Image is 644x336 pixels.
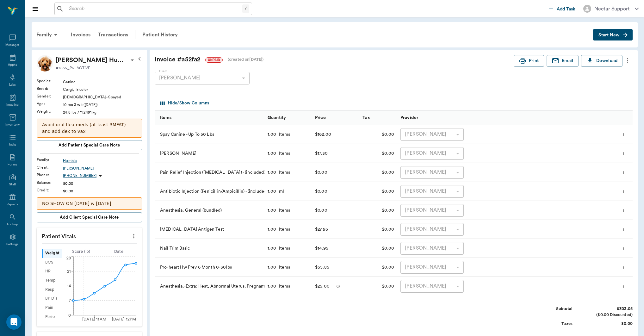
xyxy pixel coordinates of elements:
div: [PERSON_NAME] [400,223,464,236]
div: [PERSON_NAME] [400,128,464,141]
div: Items [276,131,290,138]
div: [PERSON_NAME] [155,144,264,163]
a: Invoices [67,27,94,42]
div: Tasks [9,142,16,147]
div: Phone : [37,172,63,178]
div: $0.00 [359,239,397,258]
div: 24.8 lbs / 11.2491 kg [63,109,142,115]
div: Pain Relief Injection ([MEDICAL_DATA]) - (included) [155,163,264,182]
a: Humble [63,158,142,164]
p: #7835_P6 - ACTIVE [56,65,90,71]
div: 1.00 [268,188,276,195]
button: Email [547,55,579,67]
div: Breed : [37,86,63,91]
div: $0.00 [359,220,397,239]
span: Add client Special Care Note [60,214,119,221]
label: Client [159,69,168,73]
div: Quantity [268,109,286,127]
button: Add Task [547,3,578,15]
div: Species : [37,78,63,84]
div: Invoice # a52fa2 [155,55,514,64]
div: Provider [400,109,418,127]
button: more [620,186,627,197]
div: [PERSON_NAME] [400,280,464,293]
tspan: [DATE] 11AM [82,317,106,321]
p: [PHONE_NUMBER] [63,173,96,178]
div: Gender : [37,93,63,99]
img: Profile Image [37,55,53,72]
div: Antibiotic Injection (Penicillin/Ampicillin) - (included) [155,182,264,201]
div: Pro-heart Hw Prev 6 Month 0-30lbs [155,258,264,277]
div: Items [276,245,290,252]
div: 1.00 [268,169,276,176]
div: Messages [5,43,20,47]
div: Taxes [525,321,573,327]
div: Nail Trim Basic [155,239,264,258]
div: Family : [37,157,63,163]
div: 1.00 [268,283,276,289]
div: $0.00 [359,125,397,144]
div: [PERSON_NAME] [400,185,464,198]
button: more [620,243,627,254]
div: BCS [42,258,62,267]
div: Client : [37,165,63,170]
div: Items [276,207,290,214]
tspan: 28 [66,256,71,260]
div: Subtotal [525,306,573,312]
tspan: 0 [68,313,71,317]
button: Add patient Special Care Note [37,140,142,150]
a: [PERSON_NAME] [63,165,142,171]
button: more [622,55,633,66]
div: Canine [63,79,142,85]
button: more [620,205,627,216]
div: Items [276,169,290,176]
div: 1.00 [268,150,276,157]
div: Items [155,111,264,125]
div: Tax [362,109,370,127]
div: $27.95 [315,225,328,234]
div: $0.00 [63,181,142,186]
tspan: 21 [67,269,71,273]
div: $55.85 [315,263,329,272]
button: more [620,148,627,159]
div: [MEDICAL_DATA] Antigen Test [155,220,264,239]
div: Staff [9,182,16,187]
div: $0.00 [359,182,397,201]
div: Weight [42,249,62,258]
div: BP Dia [42,294,62,303]
button: Select columns [159,98,211,108]
div: $17.30 [315,149,328,158]
button: Start New [593,29,633,41]
div: 10 mo 3 wk ([DATE]) [63,102,142,108]
button: Download [581,55,622,67]
div: Provider [397,111,507,125]
div: 1.00 [268,226,276,233]
button: more [620,262,627,273]
div: Balance : [37,180,63,185]
div: Spay Canine - Up To 50 Lbs [155,125,264,144]
div: Anesthesia,-Extra: Heat, Abnormal Uterus, Pregnant [155,277,264,296]
button: more [620,167,627,178]
div: 1.00 [268,131,276,138]
tspan: 14 [67,284,71,288]
div: Appts [8,63,17,67]
p: [PERSON_NAME] Humble [56,55,128,65]
div: Reports [7,202,18,207]
div: Forms [8,162,17,167]
input: Search [66,4,242,13]
span: Add patient Special Care Note [59,142,120,149]
div: ml [276,188,284,195]
div: $0.00 [359,277,397,296]
div: [PERSON_NAME] [155,72,250,84]
button: Print [514,55,544,67]
div: Settings [6,242,19,247]
button: more [620,129,627,140]
a: Patient History [139,27,182,42]
tspan: 7 [69,299,71,302]
p: NO SHOW ON [DATE] & [DATE] [42,200,137,207]
div: Temp [42,276,62,285]
div: Weight : [37,109,63,114]
div: $14.95 [315,244,328,253]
